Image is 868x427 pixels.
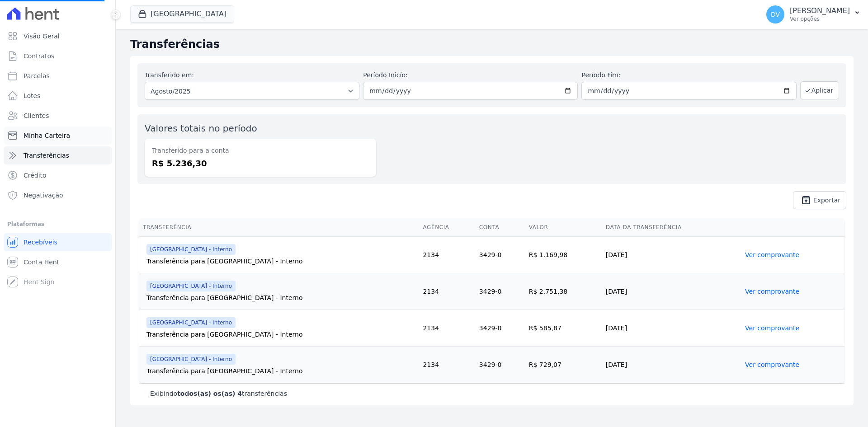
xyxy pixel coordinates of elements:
[476,218,525,237] th: Conta
[177,390,242,397] b: todos(as) os(as) 4
[525,218,602,237] th: Valor
[24,111,49,120] span: Clientes
[4,107,112,125] a: Clientes
[4,127,112,145] a: Minha Carteira
[4,166,112,184] a: Crédito
[24,238,57,247] span: Recebíveis
[602,237,741,273] td: [DATE]
[793,191,846,209] a: unarchive Exportar
[145,71,194,79] label: Transferido em:
[790,6,850,15] p: [PERSON_NAME]
[24,171,47,180] span: Crédito
[146,293,415,302] div: Transferência para [GEOGRAPHIC_DATA] - Interno
[602,273,741,310] td: [DATE]
[745,361,799,368] a: Ver comprovante
[4,233,112,251] a: Recebíveis
[146,257,415,266] div: Transferência para [GEOGRAPHIC_DATA] - Interno
[800,81,839,99] button: Aplicar
[4,87,112,105] a: Lotes
[130,36,854,52] h2: Transferências
[139,218,419,237] th: Transferência
[419,237,475,273] td: 2134
[525,237,602,273] td: R$ 1.169,98
[419,273,475,310] td: 2134
[146,281,236,291] span: [GEOGRAPHIC_DATA] - Interno
[745,288,799,295] a: Ver comprovante
[602,347,741,383] td: [DATE]
[24,131,70,140] span: Minha Carteira
[146,366,415,375] div: Transferência para [GEOGRAPHIC_DATA] - Interno
[476,347,525,383] td: 3429-0
[476,237,525,273] td: 3429-0
[525,273,602,310] td: R$ 2.751,38
[363,70,578,80] label: Período Inicío:
[602,310,741,347] td: [DATE]
[152,146,369,155] dt: Transferido para a conta
[790,15,850,23] p: Ver opções
[759,2,868,27] button: DV [PERSON_NAME] Ver opções
[581,70,796,80] label: Período Fim:
[24,91,41,100] span: Lotes
[476,310,525,347] td: 3429-0
[130,5,234,23] button: [GEOGRAPHIC_DATA]
[24,71,50,80] span: Parcelas
[146,244,236,255] span: [GEOGRAPHIC_DATA] - Interno
[24,258,59,267] span: Conta Hent
[7,219,108,230] div: Plataformas
[602,218,741,237] th: Data da Transferência
[152,157,369,169] dd: R$ 5.236,30
[145,123,257,134] label: Valores totais no período
[525,347,602,383] td: R$ 729,07
[4,186,112,204] a: Negativação
[419,218,475,237] th: Agência
[146,330,415,339] div: Transferência para [GEOGRAPHIC_DATA] - Interno
[419,310,475,347] td: 2134
[745,324,799,332] a: Ver comprovante
[419,347,475,383] td: 2134
[4,47,112,65] a: Contratos
[24,151,69,160] span: Transferências
[771,11,780,18] span: DV
[24,191,63,200] span: Negativação
[4,146,112,164] a: Transferências
[4,27,112,45] a: Visão Geral
[813,197,840,203] span: Exportar
[476,273,525,310] td: 3429-0
[150,389,287,398] p: Exibindo transferências
[146,354,236,365] span: [GEOGRAPHIC_DATA] - Interno
[745,251,799,258] a: Ver comprovante
[146,317,236,328] span: [GEOGRAPHIC_DATA] - Interno
[4,67,112,85] a: Parcelas
[24,32,60,41] span: Visão Geral
[801,195,811,206] i: unarchive
[525,310,602,347] td: R$ 585,87
[24,52,54,61] span: Contratos
[4,253,112,271] a: Conta Hent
